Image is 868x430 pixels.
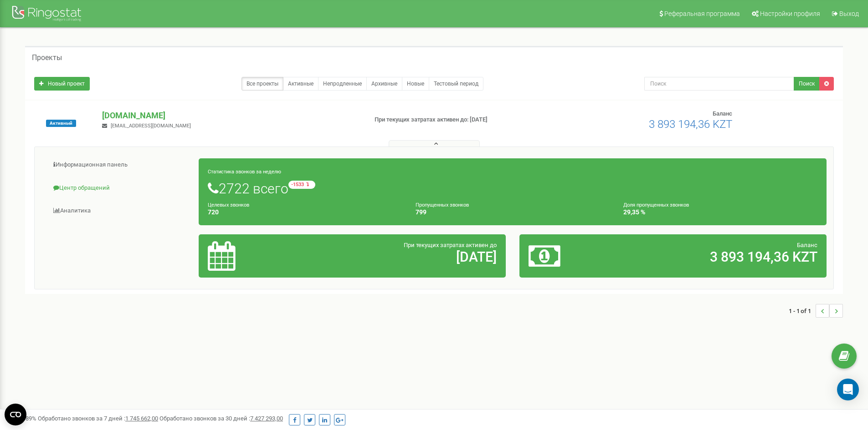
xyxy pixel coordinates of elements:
span: Выход [839,10,859,17]
span: 1 - 1 of 1 [789,304,816,318]
span: [EMAIL_ADDRESS][DOMAIN_NAME] [111,123,191,129]
a: Активные [283,77,318,91]
h4: 799 [416,209,610,216]
h4: 29,35 % [623,209,817,216]
span: Обработано звонков за 30 дней : [159,415,283,422]
a: Архивные [366,77,402,91]
input: Поиск [644,77,794,91]
a: Новые [402,77,429,91]
small: -1533 [288,181,315,189]
p: [DOMAIN_NAME] [102,110,360,121]
span: 3 893 194,36 KZT [649,118,732,131]
small: Целевых звонков [208,202,249,208]
a: Аналитика [41,200,199,222]
button: Поиск [794,77,820,91]
small: Пропущенных звонков [416,202,469,208]
u: 1 745 662,00 [125,415,158,422]
a: Центр обращений [41,177,199,199]
h2: [DATE] [308,249,497,264]
h4: 720 [208,209,402,216]
h5: Проекты [32,54,62,62]
u: 7 427 293,00 [250,415,283,422]
a: Информационная панель [41,154,199,176]
span: Баланс [713,110,732,117]
small: Статистика звонков за неделю [208,169,281,175]
h2: 3 893 194,36 KZT [629,249,817,264]
span: Активный [46,120,76,127]
span: Реферальная программа [664,10,740,17]
nav: ... [789,295,843,327]
a: Непродленные [318,77,367,91]
a: Все проекты [241,77,283,91]
span: Баланс [797,242,817,248]
div: Open Intercom Messenger [837,379,859,400]
a: Тестовый период [429,77,483,91]
span: Обработано звонков за 7 дней : [38,415,158,422]
a: Новый проект [34,77,90,91]
p: При текущих затратах активен до: [DATE] [375,116,564,124]
span: Настройки профиля [760,10,820,17]
h1: 2722 всего [208,181,817,196]
span: При текущих затратах активен до [404,242,497,248]
button: Open CMP widget [5,404,26,425]
small: Доля пропущенных звонков [623,202,689,208]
